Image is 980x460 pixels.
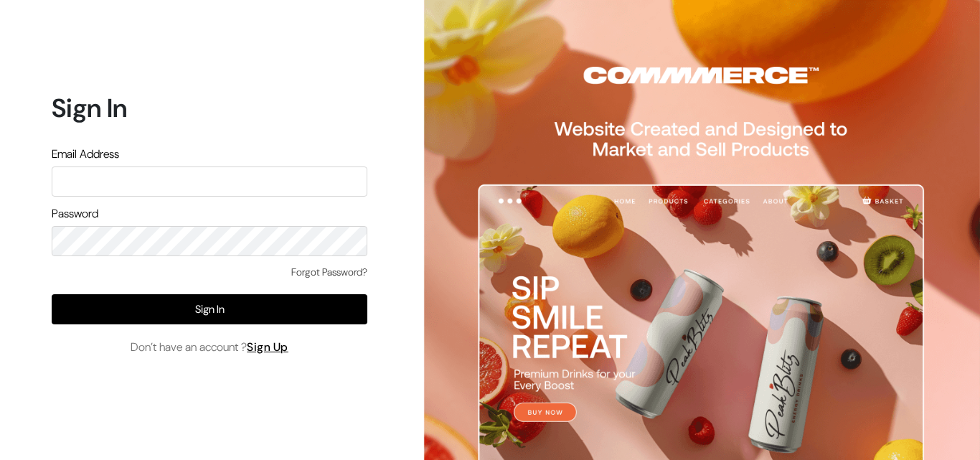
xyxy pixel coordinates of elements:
label: Password [52,205,98,222]
a: Sign Up [247,339,288,355]
a: Forgot Password? [291,265,367,280]
h1: Sign In [52,93,367,123]
label: Email Address [52,146,119,163]
span: Don’t have an account ? [131,339,288,356]
button: Sign In [52,294,367,324]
